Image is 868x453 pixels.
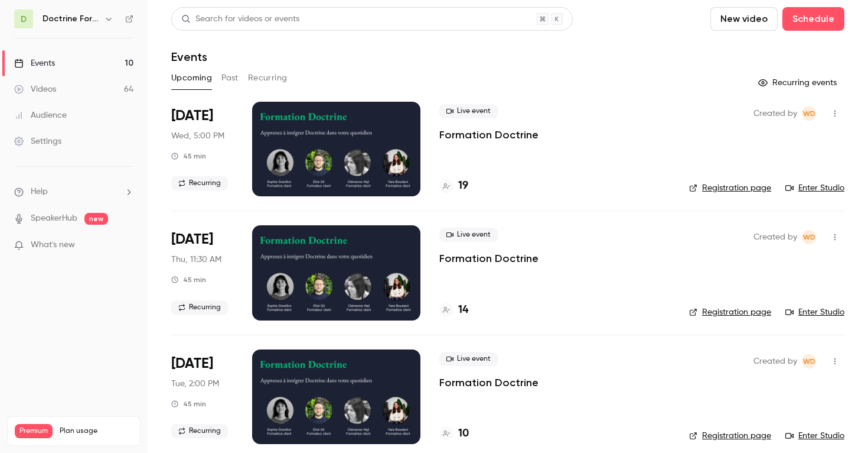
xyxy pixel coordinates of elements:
[785,182,844,194] a: Enter Studio
[439,352,498,366] span: Live event
[221,69,239,88] button: Past
[14,57,55,69] div: Events
[782,7,844,31] button: Schedule
[60,426,133,436] span: Plan usage
[14,109,67,121] div: Audience
[753,106,797,121] span: Created by
[689,182,771,194] a: Registration page
[171,424,228,438] span: Recurring
[458,302,468,318] h4: 14
[14,186,133,198] li: help-dropdown-opener
[458,178,468,194] h4: 19
[31,186,48,198] span: Help
[21,13,27,25] span: D
[171,151,206,161] div: 45 min
[785,430,844,442] a: Enter Studio
[439,302,468,318] a: 14
[710,7,778,31] button: New video
[171,50,207,64] h1: Events
[171,378,219,390] span: Tue, 2:00 PM
[439,376,539,390] a: Formation Doctrine
[689,306,771,318] a: Registration page
[14,135,61,147] div: Settings
[171,350,233,444] div: Sep 30 Tue, 2:00 PM (Europe/Paris)
[439,426,469,442] a: 10
[43,13,99,25] h6: Doctrine Formation Corporate
[171,102,233,196] div: Sep 24 Wed, 5:00 PM (Europe/Paris)
[753,73,844,92] button: Recurring events
[171,354,213,373] span: [DATE]
[803,106,815,121] span: WD
[15,424,53,438] span: Premium
[171,225,233,320] div: Sep 25 Thu, 11:30 AM (Europe/Paris)
[181,13,299,25] div: Search for videos or events
[31,239,75,251] span: What's new
[802,106,816,121] span: Webinar Doctrine
[171,254,221,266] span: Thu, 11:30 AM
[14,83,56,95] div: Videos
[439,128,539,142] a: Formation Doctrine
[171,399,206,409] div: 45 min
[803,354,815,368] span: WD
[171,106,213,125] span: [DATE]
[171,176,228,190] span: Recurring
[84,213,108,225] span: new
[439,251,539,266] a: Formation Doctrine
[171,300,228,315] span: Recurring
[171,130,224,142] span: Wed, 5:00 PM
[753,354,797,368] span: Created by
[439,228,498,242] span: Live event
[803,230,815,244] span: WD
[802,230,816,244] span: Webinar Doctrine
[689,430,771,442] a: Registration page
[171,69,212,88] button: Upcoming
[802,354,816,368] span: Webinar Doctrine
[171,275,206,284] div: 45 min
[119,240,133,251] iframe: Noticeable Trigger
[458,426,469,442] h4: 10
[31,212,77,225] a: SpeakerHub
[753,230,797,244] span: Created by
[439,178,468,194] a: 19
[785,306,844,318] a: Enter Studio
[248,69,288,88] button: Recurring
[171,230,213,249] span: [DATE]
[439,104,498,118] span: Live event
